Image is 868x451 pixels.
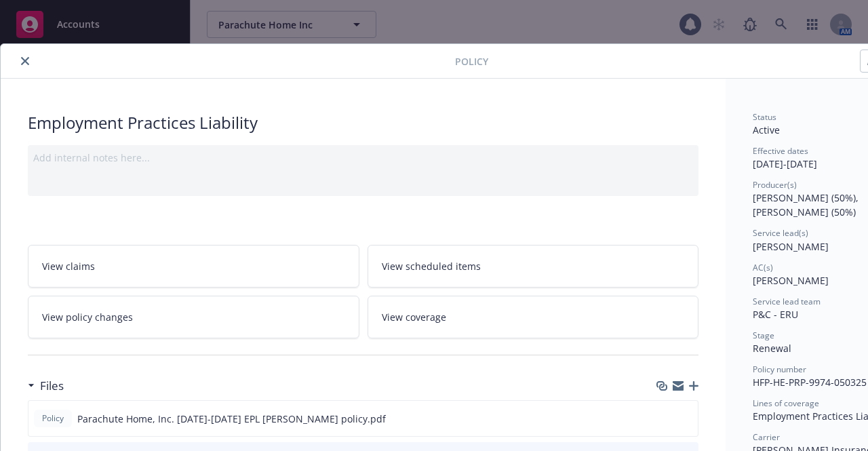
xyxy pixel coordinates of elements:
span: Producer(s) [753,179,797,191]
div: Add internal notes here... [33,151,693,165]
span: Service lead team [753,296,821,307]
span: Carrier [753,431,780,443]
span: Parachute Home, Inc. [DATE]-[DATE] EPL [PERSON_NAME] policy.pdf [77,412,386,426]
a: View claims [28,245,359,288]
span: [PERSON_NAME] [753,274,829,287]
span: Status [753,111,776,123]
span: Policy [455,54,488,68]
span: Service lead(s) [753,227,808,239]
span: Lines of coverage [753,397,819,409]
div: Employment Practices Liability [28,111,698,134]
button: preview file [680,412,692,426]
span: AC(s) [753,262,773,273]
span: View scheduled items [382,259,481,273]
span: Active [753,123,780,136]
span: Renewal [753,342,791,355]
a: View policy changes [28,296,359,338]
span: Policy number [753,364,806,375]
span: P&C - ERU [753,308,798,321]
span: Stage [753,330,774,341]
span: [PERSON_NAME] [753,240,829,253]
a: View scheduled items [368,245,699,288]
span: Policy [39,412,66,425]
span: Effective dates [753,145,808,157]
div: Files [28,377,64,395]
button: download file [658,412,669,426]
span: HFP-HE-PRP-9974-050325 [753,376,867,389]
span: View claims [42,259,95,273]
span: View policy changes [42,310,133,324]
span: [PERSON_NAME] (50%), [PERSON_NAME] (50%) [753,191,861,218]
a: View coverage [368,296,699,338]
span: View coverage [382,310,446,324]
h3: Files [40,377,64,395]
button: close [17,53,33,69]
